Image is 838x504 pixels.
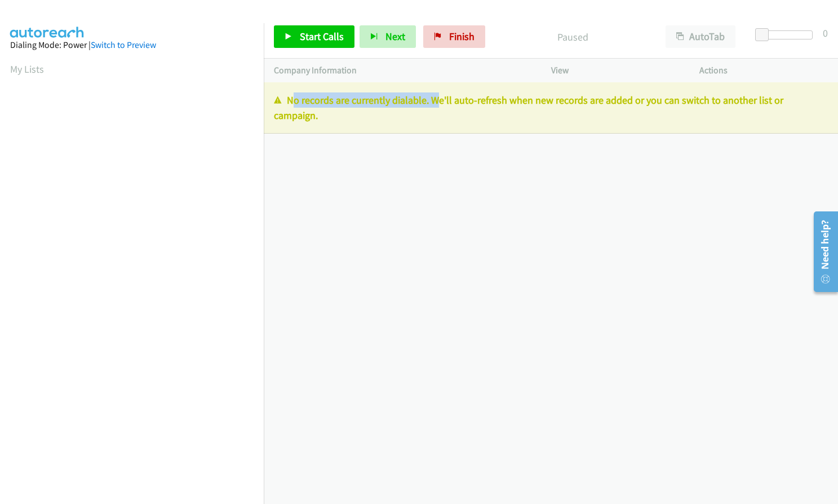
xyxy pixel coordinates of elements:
[761,30,813,39] div: Delay between calls (in seconds)
[823,25,828,41] div: 0
[274,25,354,48] a: Start Calls
[385,30,405,43] span: Next
[449,30,475,43] span: Finish
[300,30,344,43] span: Start Calls
[500,29,645,45] p: Paused
[805,207,838,297] iframe: Resource Center
[10,38,254,52] div: Dialing Mode: Power |
[360,25,416,48] button: Next
[666,25,735,48] button: AutoTab
[91,39,156,50] a: Switch to Preview
[274,64,531,77] p: Company Information
[10,63,44,76] a: My Lists
[551,64,680,77] p: View
[274,92,828,123] p: No records are currently dialable. We'll auto-refresh when new records are added or you can switc...
[423,25,485,48] a: Finish
[699,64,828,77] p: Actions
